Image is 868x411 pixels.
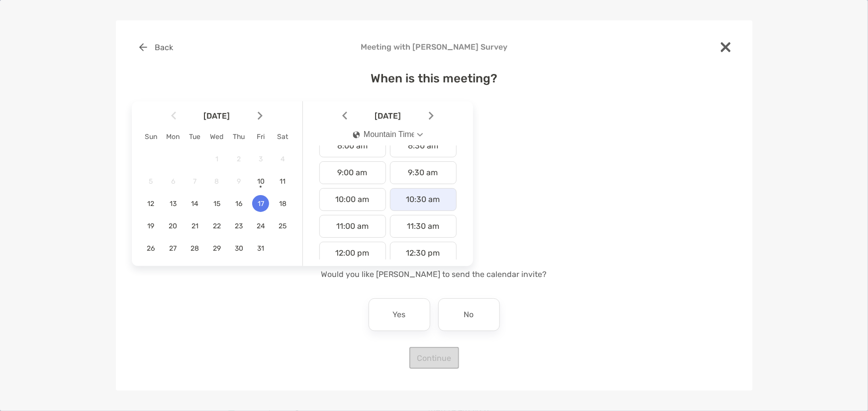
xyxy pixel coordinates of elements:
div: 8:00 am [319,135,386,157]
span: 31 [252,244,269,253]
p: Would you like [PERSON_NAME] to send the calendar invite? [132,268,737,280]
span: 8 [208,177,225,186]
div: 9:00 am [319,161,386,184]
div: 10:30 am [390,188,457,211]
img: Arrow icon [171,112,176,120]
span: 25 [274,222,291,230]
h4: When is this meeting? [132,71,737,85]
span: 7 [187,177,203,186]
span: 13 [165,200,182,208]
div: Thu [228,133,250,141]
span: 18 [274,200,291,208]
span: [DATE] [178,111,256,121]
span: 24 [252,222,269,230]
div: 9:30 am [390,161,457,184]
span: 5 [143,177,160,186]
div: Mountain Time [353,130,414,139]
span: 26 [143,244,160,253]
span: 28 [187,244,203,253]
span: 21 [187,222,203,230]
img: close modal [721,42,731,52]
span: 19 [143,222,160,230]
div: 12:30 pm [390,242,457,265]
button: iconMountain Time [344,123,431,146]
img: button icon [139,43,147,51]
span: 10 [252,177,269,186]
span: [DATE] [349,111,427,121]
span: 27 [165,244,182,253]
span: 29 [208,244,225,253]
div: Fri [250,133,272,141]
span: 3 [252,155,269,163]
div: Wed [206,133,228,141]
div: Sun [140,133,162,141]
img: Arrow icon [429,112,434,120]
span: 16 [230,200,247,208]
div: 11:00 am [319,215,386,238]
span: 15 [208,200,225,208]
p: Yes [393,307,406,323]
div: Sat [272,133,293,141]
span: 23 [230,222,247,230]
h4: Meeting with [PERSON_NAME] Survey [132,42,737,52]
span: 12 [143,200,160,208]
button: Back [132,36,181,58]
img: Arrow icon [342,112,347,120]
span: 14 [187,200,203,208]
div: Mon [162,133,184,141]
div: 12:00 pm [319,242,386,265]
span: 30 [230,244,247,253]
span: 22 [208,222,225,230]
span: 9 [230,177,247,186]
img: Open dropdown arrow [417,133,423,137]
div: 11:30 am [390,215,457,238]
img: icon [353,131,360,138]
p: No [464,307,474,323]
div: Tue [184,133,206,141]
span: 4 [274,155,291,163]
span: 6 [165,177,182,186]
span: 1 [208,155,225,163]
img: Arrow icon [258,112,263,120]
span: 11 [274,177,291,186]
span: 17 [252,200,269,208]
span: 20 [165,222,182,230]
span: 2 [230,155,247,163]
div: 10:00 am [319,188,386,211]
